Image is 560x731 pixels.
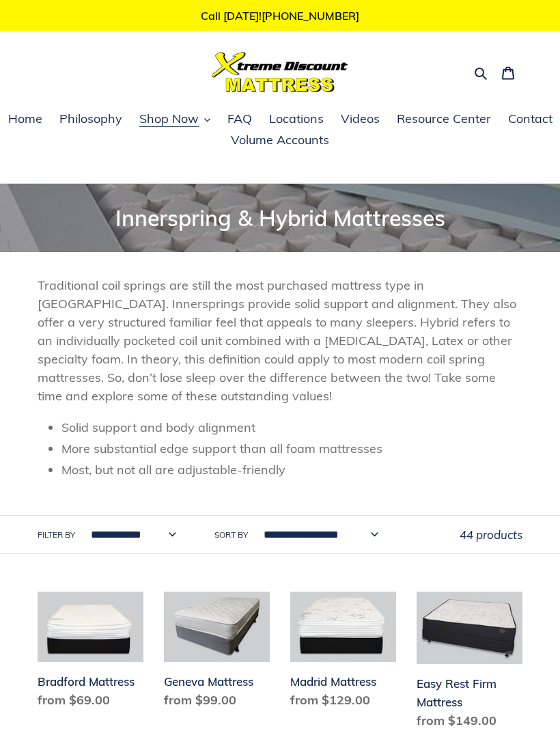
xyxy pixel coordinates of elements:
a: Videos [334,109,387,130]
li: Most, but not all are adjustable-friendly [61,460,522,479]
span: Philosophy [59,111,122,127]
span: Innerspring & Hybrid Mattresses [115,204,445,232]
span: Resource Center [397,111,491,127]
span: Contact [508,111,552,127]
li: Solid support and body alignment [61,418,522,437]
span: Locations [269,111,324,127]
a: Bradford Mattress [38,592,143,715]
a: Volume Accounts [224,130,336,151]
p: Traditional coil springs are still the most purchased mattress type in [GEOGRAPHIC_DATA]. Innersp... [38,276,522,405]
a: Madrid Mattress [290,592,396,715]
img: Xtreme Discount Mattress [212,52,348,92]
a: Locations [262,109,331,130]
label: Filter by [38,529,75,541]
span: Shop Now [139,111,199,127]
a: Home [1,109,49,130]
a: Geneva Mattress [164,592,270,715]
span: FAQ [227,111,252,127]
a: FAQ [221,109,259,130]
li: More substantial edge support than all foam mattresses [61,439,522,458]
span: Home [8,111,42,127]
label: Sort by [214,529,248,541]
a: Philosophy [53,109,129,130]
span: Videos [341,111,380,127]
a: Resource Center [390,109,498,130]
a: Contact [501,109,559,130]
span: Volume Accounts [231,132,329,148]
span: 44 products [460,527,522,542]
a: [PHONE_NUMBER] [262,9,359,23]
button: Shop Now [132,109,217,130]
